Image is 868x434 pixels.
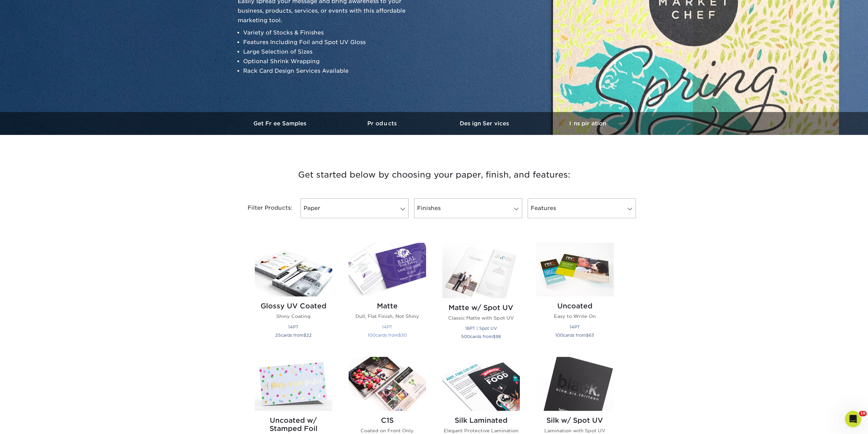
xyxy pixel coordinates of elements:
[465,326,497,331] small: 16PT | Spot UV
[255,243,332,349] a: Glossy UV Coated Postcards Glossy UV Coated Shiny Coating 14PT 25cards from$22
[368,333,407,338] small: cards from
[536,427,614,434] p: Lamination with Spot UV
[461,334,470,339] span: 500
[275,333,312,338] small: cards from
[536,302,614,310] h2: Uncoated
[230,112,332,135] a: Get Free Samples
[349,243,426,349] a: Matte Postcards Matte Dull, Flat Finish, Not Shiny 14PT 100cards from$30
[496,334,501,339] span: 98
[536,120,639,127] h3: Inspiration
[230,198,298,218] div: Filter Products:
[382,324,392,330] small: 14PT
[570,324,580,330] small: 14PT
[536,243,614,349] a: Uncoated Postcards Uncoated Easy to Write On 14PT 100cards from$63
[255,357,332,410] img: Uncoated w/ Stamped Foil Postcards
[332,120,434,127] h3: Products
[586,333,589,338] span: $
[461,334,501,339] small: cards from
[401,333,407,338] span: 30
[349,313,426,320] p: Dull, Flat Finish, Not Shiny
[243,28,408,38] li: Variety of Stocks & Finishes
[398,333,401,338] span: $
[255,302,332,310] h2: Glossy UV Coated
[306,333,312,338] span: 22
[243,57,408,66] li: Optional Shrink Wrapping
[442,243,520,349] a: Matte w/ Spot UV Postcards Matte w/ Spot UV Classic Matte with Spot UV 16PT | Spot UV 500cards fr...
[555,333,563,338] span: 100
[536,416,614,424] h2: Silk w/ Spot UV
[349,302,426,310] h2: Matte
[349,243,426,296] img: Matte Postcards
[536,357,614,410] img: Silk w/ Spot UV Postcards
[528,198,636,218] a: Features
[349,427,426,434] p: Coated on Front Only
[300,198,409,218] a: Paper
[243,66,408,76] li: Rack Card Design Services Available
[255,313,332,320] p: Shiny Coating
[349,357,426,410] img: C1S Postcards
[555,333,594,338] small: cards from
[243,47,408,57] li: Large Selection of Sizes
[442,357,520,410] img: Silk Laminated Postcards
[349,416,426,424] h2: C1S
[434,112,536,135] a: Design Services
[230,120,332,127] h3: Get Free Samples
[493,334,496,339] span: $
[442,427,520,434] p: Elegant Protective Lamination
[304,333,306,338] span: $
[589,333,594,338] span: 63
[442,314,520,321] p: Classic Matte with Spot UV
[368,333,376,338] span: 100
[845,411,861,427] iframe: Intercom live chat
[288,324,298,330] small: 14PT
[243,38,408,47] li: Features Including Foil and Spot UV Gloss
[434,120,536,127] h3: Design Services
[255,243,332,296] img: Glossy UV Coated Postcards
[255,416,332,433] h2: Uncoated w/ Stamped Foil
[536,313,614,320] p: Easy to Write On
[442,304,520,312] h2: Matte w/ Spot UV
[859,411,867,416] span: 10
[536,112,639,135] a: Inspiration
[442,416,520,424] h2: Silk Laminated
[275,333,281,338] span: 25
[442,243,520,298] img: Matte w/ Spot UV Postcards
[536,243,614,296] img: Uncoated Postcards
[414,198,522,218] a: Finishes
[235,159,634,190] h3: Get started below by choosing your paper, finish, and features:
[332,112,434,135] a: Products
